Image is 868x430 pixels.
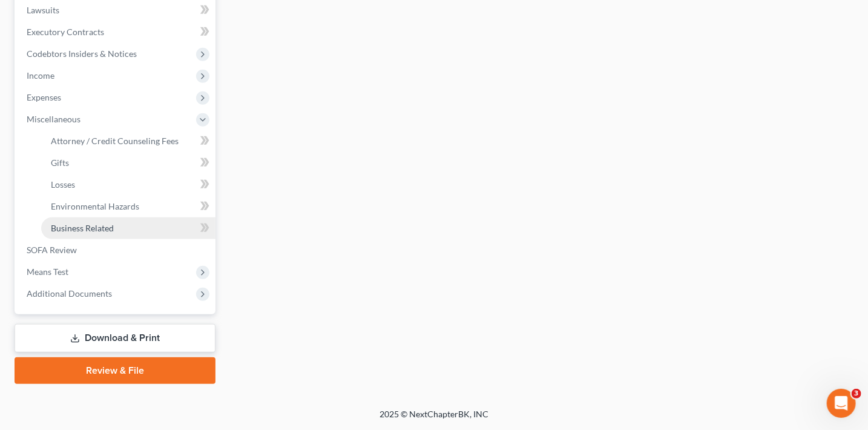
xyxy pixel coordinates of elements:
[41,130,215,152] a: Attorney / Credit Counseling Fees
[27,114,81,124] span: Miscellaneous
[827,389,856,418] iframe: Intercom live chat
[852,389,861,399] span: 3
[51,179,75,190] span: Losses
[15,324,215,352] a: Download & Print
[15,357,215,384] a: Review & File
[17,239,215,261] a: SOFA Review
[27,288,112,299] span: Additional Documents
[41,217,215,239] a: Business Related
[27,70,54,81] span: Income
[41,196,215,217] a: Environmental Hazards
[51,157,69,168] span: Gifts
[27,48,137,59] span: Codebtors Insiders & Notices
[51,223,114,233] span: Business Related
[27,27,104,37] span: Executory Contracts
[17,21,215,43] a: Executory Contracts
[89,408,779,430] div: 2025 © NextChapterBK, INC
[41,152,215,174] a: Gifts
[27,266,68,277] span: Means Test
[27,92,61,102] span: Expenses
[41,174,215,196] a: Losses
[27,5,59,15] span: Lawsuits
[51,201,139,211] span: Environmental Hazards
[51,136,179,146] span: Attorney / Credit Counseling Fees
[27,245,77,255] span: SOFA Review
